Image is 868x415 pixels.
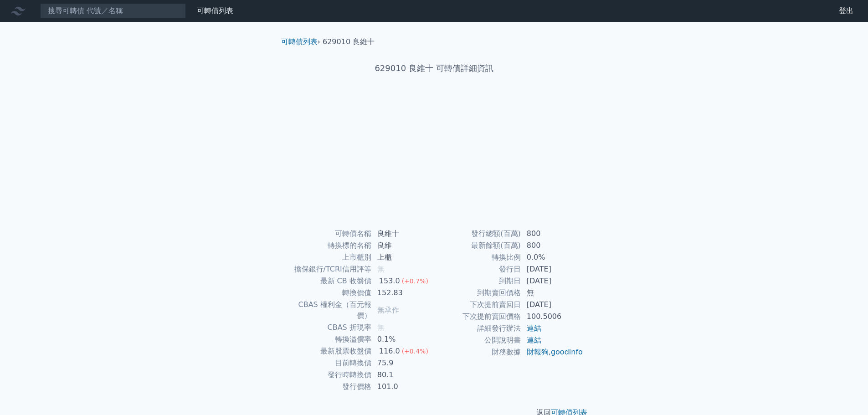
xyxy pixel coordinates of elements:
[434,299,521,311] td: 下次提前賣回日
[377,276,402,287] div: 153.0
[197,6,233,15] a: 可轉債列表
[372,381,434,393] td: 101.0
[527,336,541,344] a: 連結
[372,287,434,299] td: 152.83
[521,275,584,287] td: [DATE]
[285,357,372,369] td: 目前轉換價
[285,240,372,251] td: 轉換標的名稱
[434,263,521,275] td: 發行日
[285,322,372,333] td: CBAS 折現率
[285,251,372,263] td: 上市櫃別
[372,228,434,240] td: 良維十
[527,324,541,333] a: 連結
[285,263,372,275] td: 擔保銀行/TCRI信用評等
[521,251,584,263] td: 0.0%
[402,277,428,285] span: (+0.7%)
[281,37,318,46] a: 可轉債列表
[377,265,385,273] span: 無
[285,275,372,287] td: 最新 CB 收盤價
[372,240,434,251] td: 良維
[434,275,521,287] td: 到期日
[521,263,584,275] td: [DATE]
[285,369,372,381] td: 發行時轉換價
[285,333,372,345] td: 轉換溢價率
[372,251,434,263] td: 上櫃
[551,348,583,356] a: goodinfo
[521,228,584,240] td: 800
[832,4,861,18] a: 登出
[521,299,584,311] td: [DATE]
[434,251,521,263] td: 轉換比例
[323,36,375,47] li: 629010 良維十
[434,323,521,334] td: 詳細發行辦法
[377,306,399,314] span: 無承作
[521,240,584,251] td: 800
[521,311,584,323] td: 100.5006
[285,381,372,393] td: 發行價格
[434,346,521,358] td: 財務數據
[402,348,428,355] span: (+0.4%)
[372,333,434,345] td: 0.1%
[521,346,584,358] td: ,
[434,240,521,251] td: 最新餘額(百萬)
[281,36,320,47] li: ›
[434,311,521,323] td: 下次提前賣回價格
[274,62,595,75] h1: 629010 良維十 可轉債詳細資訊
[40,3,186,19] input: 搜尋可轉債 代號／名稱
[285,228,372,240] td: 可轉債名稱
[285,345,372,357] td: 最新股票收盤價
[434,287,521,299] td: 到期賣回價格
[377,323,385,332] span: 無
[434,334,521,346] td: 公開說明書
[372,357,434,369] td: 75.9
[434,228,521,240] td: 發行總額(百萬)
[521,287,584,299] td: 無
[377,346,402,357] div: 116.0
[372,369,434,381] td: 80.1
[285,287,372,299] td: 轉換價值
[527,348,549,356] a: 財報狗
[285,299,372,322] td: CBAS 權利金（百元報價）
